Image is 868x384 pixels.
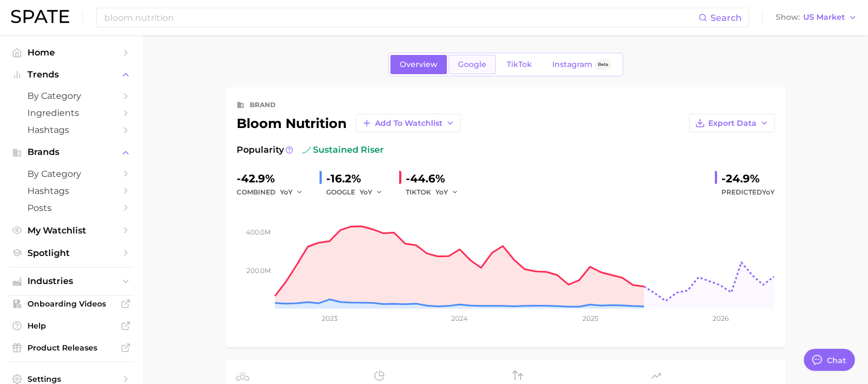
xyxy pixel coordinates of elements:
a: Posts [9,199,134,216]
button: YoY [280,186,304,199]
span: Export Data [708,119,757,128]
span: Hashtags [27,186,115,196]
a: Spotlight [9,244,134,261]
span: TikTok [507,60,532,69]
img: sustained riser [302,146,311,154]
span: Posts [27,203,115,213]
span: Settings [27,374,115,384]
tspan: 2025 [583,314,598,322]
a: by Category [9,87,134,104]
span: Spotlight [27,248,115,258]
button: ShowUS Market [773,10,860,25]
span: Onboarding Videos [27,299,115,309]
span: Overview [400,60,438,69]
span: My Watchlist [27,225,115,236]
span: Help [27,321,115,331]
span: sustained riser [302,143,384,157]
span: YoY [360,187,372,197]
a: Onboarding Videos [9,296,134,312]
div: combined [237,186,311,199]
a: Help [9,318,134,334]
div: -16.2% [326,170,390,187]
a: Google [449,55,496,74]
div: -24.9% [721,170,775,187]
a: Home [9,44,134,61]
span: Ingredients [27,108,115,118]
button: Brands [9,144,134,160]
div: TIKTOK [406,186,466,199]
span: Beta [598,60,608,69]
span: Google [458,60,486,69]
div: brand [250,98,276,112]
img: SPATE [11,10,69,23]
span: Show [776,14,800,20]
button: Industries [9,273,134,290]
a: Product Releases [9,340,134,356]
span: US Market [803,14,845,20]
span: Search [710,13,742,23]
button: YoY [360,186,383,199]
span: by Category [27,91,115,101]
a: TikTok [497,55,541,74]
tspan: 2023 [321,314,337,322]
span: Instagram [552,60,592,69]
div: GOOGLE [326,186,390,199]
a: Ingredients [9,104,134,121]
div: -44.6% [406,170,466,187]
a: InstagramBeta [543,55,621,74]
a: Hashtags [9,182,134,199]
span: YoY [280,187,293,197]
span: Trends [27,70,115,80]
span: by Category [27,169,115,179]
span: Industries [27,276,115,286]
span: Hashtags [27,125,115,135]
a: Hashtags [9,121,134,138]
div: -42.9% [237,170,311,187]
span: Popularity [237,143,284,157]
button: YoY [435,186,459,199]
button: Export Data [689,114,775,132]
span: Add to Watchlist [375,119,443,128]
tspan: 2024 [451,314,468,322]
tspan: 2026 [713,314,729,322]
button: Add to Watchlist [356,114,461,132]
span: Brands [27,147,115,157]
div: bloom nutrition [237,114,461,132]
span: Product Releases [27,343,115,353]
span: YoY [435,187,448,197]
span: Home [27,47,115,58]
a: by Category [9,165,134,182]
a: Overview [390,55,447,74]
span: Predicted [721,186,775,199]
button: Trends [9,66,134,83]
input: Search here for a brand, industry, or ingredient [103,8,698,27]
a: My Watchlist [9,222,134,239]
span: YoY [762,188,775,196]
